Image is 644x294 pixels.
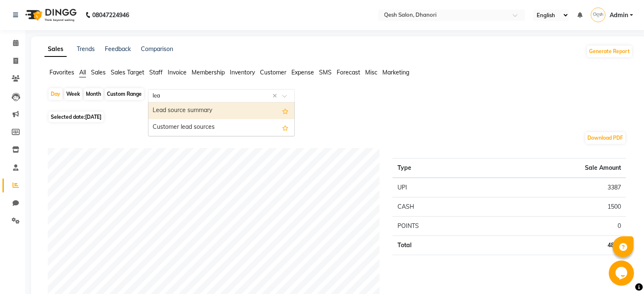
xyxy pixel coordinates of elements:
span: Invoice [168,69,187,76]
button: Generate Report [587,46,632,57]
td: UPI [392,178,487,197]
span: Membership [192,69,225,76]
iframe: chat widget [609,261,636,286]
ng-dropdown-panel: Options list [148,102,295,136]
button: Download PDF [585,132,625,144]
td: 4887 [487,236,626,255]
div: Lead source summary [148,102,294,119]
span: Clear all [273,92,280,100]
span: Inventory [230,69,255,76]
b: 08047224946 [92,3,129,27]
a: Sales [44,42,67,57]
span: Forecast [337,69,360,76]
a: Trends [77,45,95,53]
div: Customer lead sources [148,119,294,136]
span: Add this report to Favorites List [282,123,288,133]
span: Sales Target [111,69,144,76]
div: Month [84,88,103,100]
td: 3387 [487,178,626,197]
td: POINTS [392,217,487,236]
span: Customer [260,69,286,76]
span: SMS [319,69,332,76]
div: Custom Range [105,88,144,100]
span: Admin [610,11,628,20]
div: Week [64,88,82,100]
span: Misc [365,69,377,76]
th: Sale Amount [487,159,626,178]
a: Comparison [141,45,173,53]
span: Selected date: [49,112,104,122]
span: Add this report to Favorites List [282,106,288,116]
span: Sales [91,69,106,76]
td: 1500 [487,197,626,217]
span: Staff [149,69,163,76]
span: [DATE] [85,114,101,120]
span: Favorites [49,69,74,76]
a: Feedback [105,45,131,53]
td: Total [392,236,487,255]
img: Admin [591,8,605,22]
th: Type [392,159,487,178]
img: logo [21,3,79,27]
span: Marketing [382,69,409,76]
div: Day [49,88,62,100]
td: 0 [487,217,626,236]
td: CASH [392,197,487,217]
span: Expense [291,69,314,76]
span: All [79,69,86,76]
